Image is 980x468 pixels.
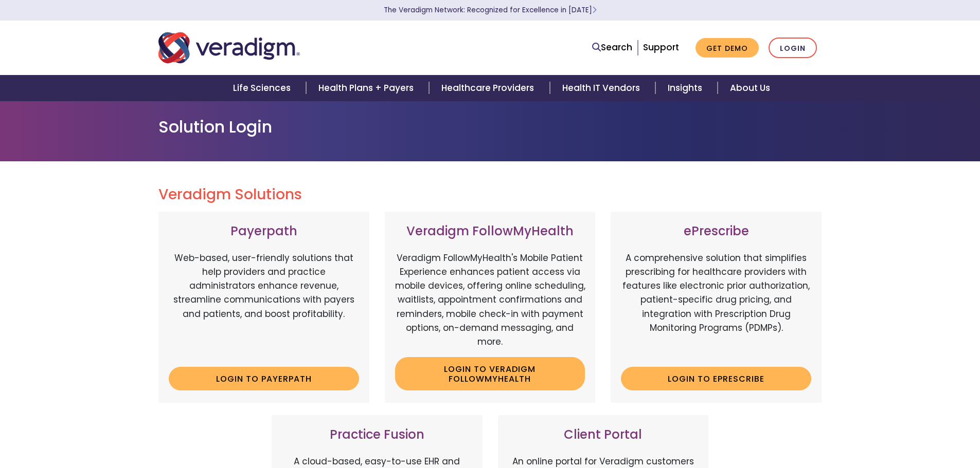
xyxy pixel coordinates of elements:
[384,5,597,15] a: The Veradigm Network: Recognized for Excellence in [DATE]Learn More
[508,427,699,442] h3: Client Portal
[655,75,718,101] a: Insights
[395,251,585,349] p: Veradigm FollowMyHealth's Mobile Patient Experience enhances patient access via mobile devices, o...
[282,427,472,442] h3: Practice Fusion
[429,75,549,101] a: Healthcare Providers
[643,41,679,53] a: Support
[158,186,822,203] h2: Veradigm Solutions
[592,41,632,54] a: Search
[769,38,817,59] a: Login
[169,251,359,359] p: Web-based, user-friendly solutions that help providers and practice administrators enhance revenu...
[169,224,359,239] h3: Payerpath
[621,224,811,239] h3: ePrescribe
[550,75,655,101] a: Health IT Vendors
[395,224,585,239] h3: Veradigm FollowMyHealth
[158,117,822,137] h1: Solution Login
[306,75,429,101] a: Health Plans + Payers
[221,75,306,101] a: Life Sciences
[621,367,811,390] a: Login to ePrescribe
[718,75,782,101] a: About Us
[621,251,811,359] p: A comprehensive solution that simplifies prescribing for healthcare providers with features like ...
[158,31,300,65] img: Veradigm logo
[696,38,759,58] a: Get Demo
[592,5,597,15] span: Learn More
[395,357,585,390] a: Login to Veradigm FollowMyHealth
[169,367,359,390] a: Login to Payerpath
